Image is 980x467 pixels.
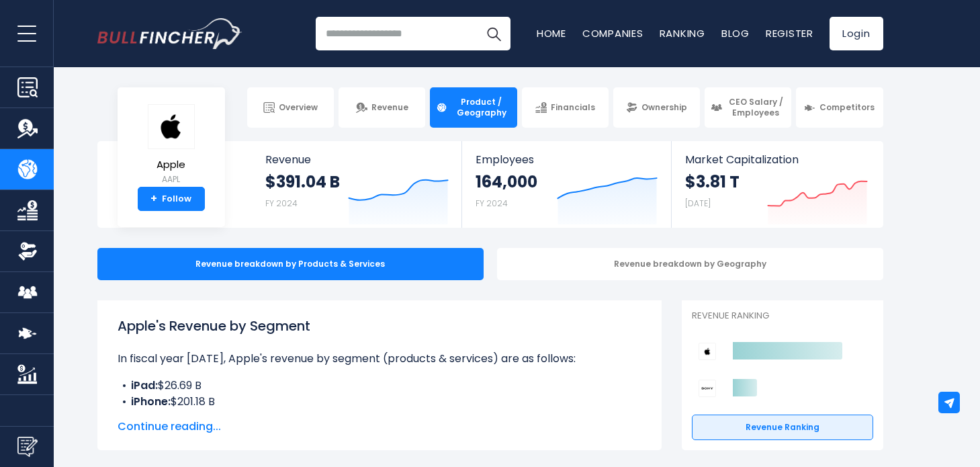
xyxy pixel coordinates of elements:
[476,171,537,192] strong: 164,000
[451,97,510,118] span: Product / Geography
[138,187,205,211] a: +Follow
[118,351,641,367] p: In fiscal year [DATE], Apple's revenue by segment (products & services) are as follows:
[699,380,716,397] img: Sony Group Corporation competitors logo
[118,419,641,435] span: Continue reading...
[476,198,508,209] small: FY 2024
[551,102,595,113] span: Financials
[247,87,334,128] a: Overview
[148,173,195,185] small: AAPL
[265,153,449,166] span: Revenue
[582,26,643,40] a: Companies
[97,18,242,49] img: Bullfincher logo
[118,378,641,394] li: $26.69 B
[685,153,868,166] span: Market Capitalization
[97,248,484,280] div: Revenue breakdown by Products & Services
[819,102,875,113] span: Competitors
[830,17,883,50] a: Login
[462,141,671,228] a: Employees 164,000 FY 2024
[766,26,813,40] a: Register
[477,17,510,50] button: Search
[685,198,711,209] small: [DATE]
[660,26,705,40] a: Ranking
[685,171,740,192] strong: $3.81 T
[265,171,340,192] strong: $391.04 B
[613,87,700,128] a: Ownership
[265,198,298,209] small: FY 2024
[497,248,883,280] div: Revenue breakdown by Geography
[371,102,408,113] span: Revenue
[252,141,462,228] a: Revenue $391.04 B FY 2024
[131,378,158,393] b: iPad:
[537,26,566,40] a: Home
[692,415,873,440] a: Revenue Ranking
[279,102,318,113] span: Overview
[726,97,785,118] span: CEO Salary / Employees
[17,241,38,261] img: Ownership
[118,316,641,336] h1: Apple's Revenue by Segment
[430,87,517,128] a: Product / Geography
[339,87,425,128] a: Revenue
[97,18,242,49] a: Go to homepage
[522,87,609,128] a: Financials
[796,87,883,128] a: Competitors
[148,159,195,171] span: Apple
[705,87,791,128] a: CEO Salary / Employees
[476,153,658,166] span: Employees
[721,26,750,40] a: Blog
[672,141,881,228] a: Market Capitalization $3.81 T [DATE]
[118,394,641,410] li: $201.18 B
[147,103,195,187] a: Apple AAPL
[692,310,873,322] p: Revenue Ranking
[131,394,171,409] b: iPhone:
[150,193,157,205] strong: +
[699,343,716,360] img: Apple competitors logo
[641,102,687,113] span: Ownership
